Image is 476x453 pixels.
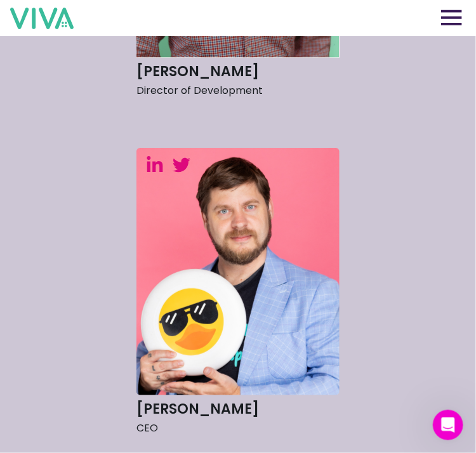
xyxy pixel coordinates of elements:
[136,419,340,438] p: CEO
[146,155,164,173] img: LinkedIn
[136,62,340,81] h3: [PERSON_NAME]
[10,8,74,29] img: viva
[173,157,190,174] img: Twitter
[441,10,462,25] img: opens navigation menu
[433,410,463,440] iframe: Intercom live chat
[136,400,340,419] h3: [PERSON_NAME]
[136,81,340,100] p: Director of Development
